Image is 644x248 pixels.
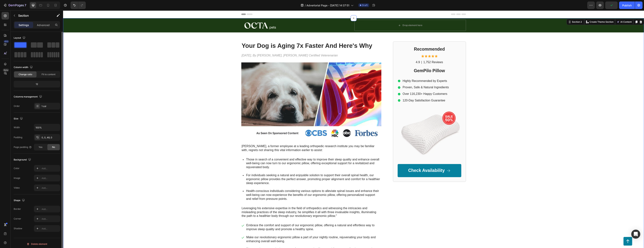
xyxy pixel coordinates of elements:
div: 0, 0, 48, 0 [42,136,59,139]
div: Add... [42,208,59,211]
p: [DATE], By [PERSON_NAME], [PERSON_NAME] Certified Veterenarian [179,43,318,47]
p: Make our revolutionary ergonomic pillow a part of your nightly routine, rejuvenating your body an... [183,225,318,233]
div: Beta [3,69,9,72]
div: Border [14,207,21,211]
span: Draft [362,4,368,7]
span: Yes [39,145,42,149]
div: Add... [42,217,59,221]
div: Add... [42,177,59,180]
div: Video [14,186,20,190]
div: Shadow [14,227,22,230]
div: Publish [622,3,632,7]
div: Size [14,116,24,121]
h2: Recommended [335,36,398,42]
div: Corner [14,217,21,220]
p: | [358,50,359,54]
p: Leveraging his extensive expertise in the field of orthopedics and witnessing the intricacies and... [179,196,318,208]
span: No [52,145,55,149]
div: Page padding [14,145,32,149]
div: 450 [4,40,9,43]
p: Over 116,230+ Happy Customers [340,82,386,85]
div: 12 [14,82,59,87]
div: Width [14,126,20,129]
p: 7 [25,3,26,7]
p: Those in search of a convenient and effective way to improve their sleep quality and enhance over... [183,147,318,159]
button: Delete element [14,241,60,247]
p: 1,752 Reviews [360,50,380,54]
img: gempages_432750572815254551-2cd0dd65-f27b-41c6-94d0-a12992190d61.webp [335,97,398,149]
div: Shape [14,198,26,203]
p: 4.9 [353,50,357,54]
h1: Rich Text Editor. Editing area: main [178,31,318,40]
div: Rich Text Editor. Editing area: main [178,43,318,47]
div: Drop element here [339,13,359,16]
p: 120-Day Satisfaction Guarantee [340,88,386,92]
div: Image [14,176,20,180]
div: Padding [14,136,22,139]
div: Columns management [14,94,43,99]
span: / [305,3,306,7]
div: Delete element [27,242,47,246]
div: Add... [42,227,59,230]
button: 7 [1,1,28,9]
div: Undo/Redo [71,1,86,9]
p: Settings [19,23,29,27]
input: Auto [34,124,60,131]
p: For individuals seeking a natural and enjoyable solution to support their overall spinal health, ... [183,163,318,175]
span: Advertorial Page - [DATE] 14:37:51 [306,3,349,7]
p: Health-conscious individuals considering various options to alleviate spinal issues and enhance t... [183,179,318,190]
div: Layout [14,35,26,40]
p: Check Availability [345,157,382,163]
p: Embrace the comfort and support of our ergonomic pillow, offering a natural and effortless way to... [183,213,318,221]
div: Column width [14,65,34,70]
div: Add... [42,186,59,190]
div: Background [14,157,32,162]
p: [PERSON_NAME], a former employee at a leading orthopedic research institute you may be familiar w... [179,134,318,142]
div: 1 col [42,105,59,108]
p: Section [18,13,49,18]
div: Add... [42,167,59,170]
iframe: Design area [63,10,644,248]
p: Create Theme Section [526,10,550,13]
div: Color [14,167,19,170]
button: AI Content [553,9,569,14]
p: Proven, Safe & Natural Ingredients [340,75,386,79]
p: Your Dog is Aging 7x Faster And Here's Why [179,31,318,39]
h2: GemPilo Pillow [335,57,398,64]
p: Highly Recommended by Experts [340,69,386,73]
button: Publish [619,1,635,9]
a: Check Availability [335,154,398,167]
img: gempages_573549615115142051-06be4a8e-c2ff-4ebd-9495-7d365164cabb.jpg [178,52,318,129]
span: Fit to content [42,73,55,76]
div: Open Intercom Messenger [631,230,640,239]
div: Order [14,104,20,108]
span: Change ratio [19,73,32,76]
p: Advanced [37,23,50,27]
div: Section 2 [508,10,520,13]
